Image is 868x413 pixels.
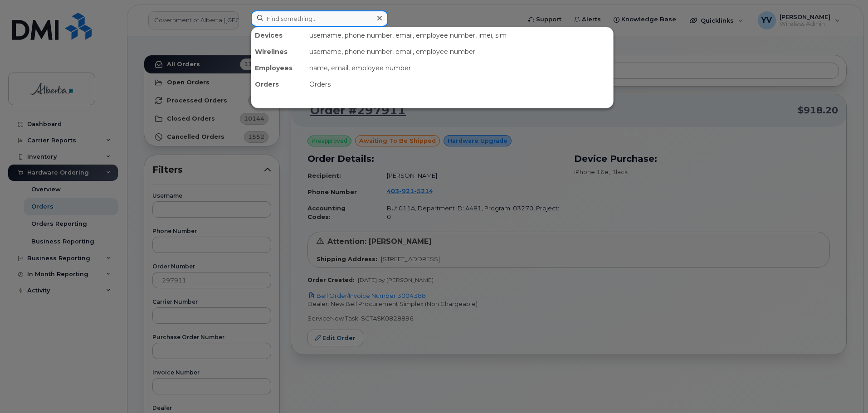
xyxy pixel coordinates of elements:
[306,60,613,76] div: name, email, employee number
[306,44,613,60] div: username, phone number, email, employee number
[251,27,306,44] div: Devices
[251,10,388,27] input: Find something...
[251,60,306,76] div: Employees
[251,76,306,92] div: Orders
[306,76,613,92] div: Orders
[306,27,613,44] div: username, phone number, email, employee number, imei, sim
[251,44,306,60] div: Wirelines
